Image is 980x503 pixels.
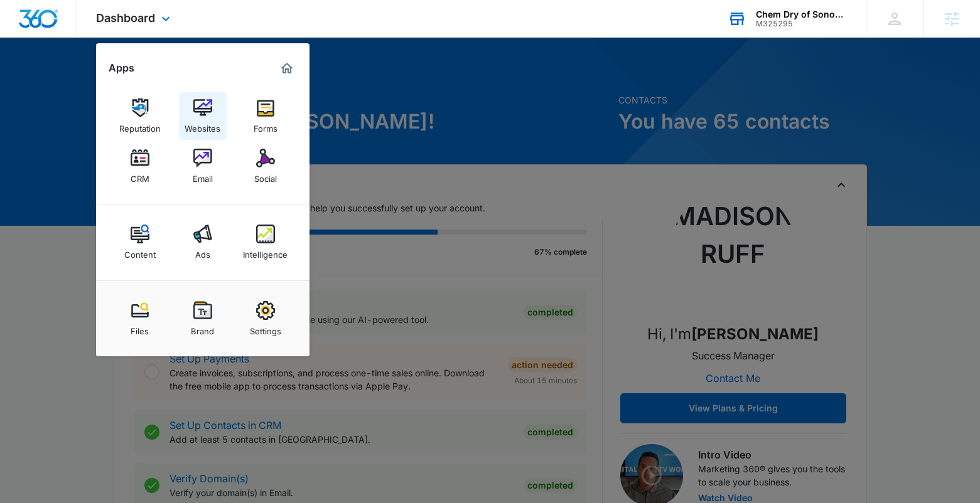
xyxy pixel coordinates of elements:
div: Social [254,167,277,184]
a: Websites [179,92,227,140]
a: Email [179,142,227,190]
div: Forms [254,117,277,134]
a: Brand [179,295,227,342]
div: Ads [195,243,210,260]
a: Content [116,218,164,266]
a: Files [116,295,164,342]
div: Email [193,167,213,184]
a: Marketing 360® Dashboard [277,58,297,78]
div: Settings [250,320,281,336]
div: Files [131,320,149,336]
a: Reputation [116,92,164,140]
div: Intelligence [243,243,288,260]
div: Websites [185,117,220,134]
div: Content [124,243,156,260]
div: CRM [131,167,149,184]
div: Reputation [119,117,161,134]
h2: Apps [109,62,134,74]
a: Settings [242,295,289,342]
a: Social [242,142,289,190]
a: Intelligence [242,218,289,266]
a: Ads [179,218,227,266]
a: Forms [242,92,289,140]
span: Dashboard [96,11,155,24]
div: account name [756,9,848,19]
a: CRM [116,142,164,190]
div: Brand [191,320,214,336]
div: account id [756,19,848,28]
